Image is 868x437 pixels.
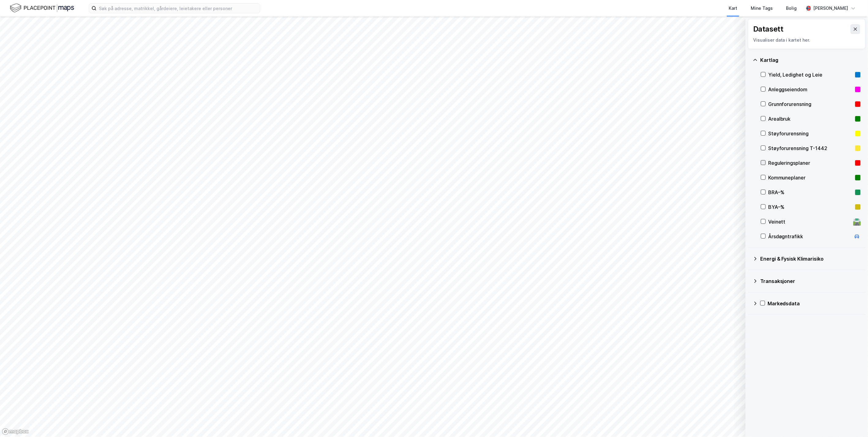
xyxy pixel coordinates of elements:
div: Bolig [786,5,797,12]
div: Kontrollprogram for chat [837,408,868,437]
div: 🛣️ [853,218,861,226]
div: Kart [729,5,737,12]
div: BYA–% [768,203,853,211]
div: Mine Tags [751,5,773,12]
div: Arealbruk [768,115,853,122]
div: BRA–% [768,189,853,196]
a: Mapbox homepage [2,428,29,435]
iframe: Chat Widget [837,408,868,437]
div: Årsdøgntrafikk [768,233,851,240]
div: Reguleringsplaner [768,159,853,167]
div: Kommuneplaner [768,174,853,181]
div: Støyforurensning [768,130,853,137]
div: [PERSON_NAME] [814,5,848,12]
div: Yield, Ledighet og Leie [768,71,853,78]
div: Transaksjoner [760,277,861,285]
input: Søk på adresse, matrikkel, gårdeiere, leietakere eller personer [96,4,260,13]
div: Energi & Fysisk Klimarisiko [760,255,861,262]
div: Grunnforurensning [768,100,853,108]
div: Datasett [753,24,783,34]
div: Støyforurensning T-1442 [768,145,853,152]
div: Markedsdata [768,300,861,307]
div: Anleggseiendom [768,86,853,93]
div: Visualiser data i kartet her. [753,36,860,44]
div: Veinett [768,218,851,225]
div: Kartlag [760,56,861,64]
img: logo.f888ab2527a4732fd821a326f86c7f29.svg [10,3,74,13]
